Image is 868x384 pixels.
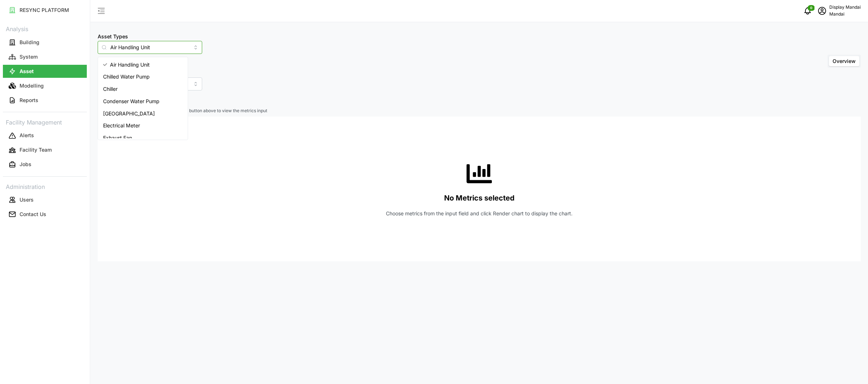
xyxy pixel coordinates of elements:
p: Facility Team [20,146,52,153]
p: Alerts [20,132,34,139]
p: Choose metrics from the input field and click Render chart to display the chart. [386,210,573,217]
p: Asset [20,68,34,75]
a: Modelling [3,79,87,93]
button: Reports [3,94,87,107]
p: No Metrics selected [444,192,515,204]
a: System [3,50,87,64]
button: Jobs [3,158,87,171]
p: Analysis [3,23,87,34]
a: Contact Us [3,207,87,221]
span: [GEOGRAPHIC_DATA] [103,110,155,118]
p: Select items in the 'Select Locations/Assets' button above to view the metrics input [98,108,861,114]
p: Reports [20,97,38,104]
span: Exhaust Fan [103,134,132,142]
a: Users [3,193,87,207]
button: schedule [815,4,829,18]
button: notifications [800,4,815,18]
span: Chiller [103,85,118,93]
button: Modelling [3,79,87,92]
p: Display Mandai [829,4,861,11]
span: Air Handling Unit [110,61,150,69]
a: RESYNC PLATFORM [3,3,87,17]
span: 0 [810,5,812,10]
p: Mandai [829,11,861,18]
span: Electrical Meter [103,122,140,130]
a: Alerts [3,128,87,143]
a: Building [3,35,87,50]
button: RESYNC PLATFORM [3,4,87,17]
button: System [3,50,87,63]
span: Condenser Water Pump [103,97,159,105]
label: Asset Types [98,33,128,41]
button: Asset [3,65,87,78]
button: Facility Team [3,144,87,157]
button: Contact Us [3,208,87,221]
p: System [20,53,38,60]
span: Chilled Water Pump [103,73,150,81]
p: Modelling [20,82,44,89]
p: Jobs [20,161,31,168]
span: Overview [833,58,856,64]
p: Building [20,39,39,46]
button: Alerts [3,129,87,142]
a: Reports [3,93,87,107]
button: Users [3,193,87,206]
p: Facility Management [3,117,87,127]
a: Facility Team [3,143,87,157]
button: Building [3,36,87,49]
p: Contact Us [20,211,46,218]
p: Administration [3,181,87,191]
p: RESYNC PLATFORM [20,7,69,14]
a: Asset [3,64,87,79]
a: Jobs [3,157,87,172]
p: Users [20,196,34,203]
